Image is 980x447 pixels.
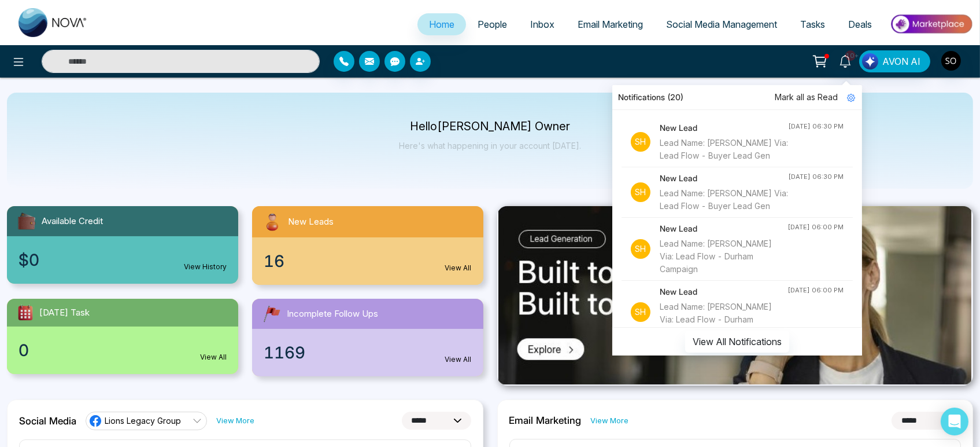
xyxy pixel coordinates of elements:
[445,263,472,273] a: View All
[660,301,787,339] div: Lead Name: [PERSON_NAME] Via: Lead Flow - Durham Campaign
[631,302,650,322] p: Sh
[498,206,971,384] img: .
[184,262,227,272] a: View History
[831,50,859,71] a: 10+
[660,222,787,235] h4: New Lead
[519,13,566,35] a: Inbox
[660,285,787,298] h4: New Lead
[578,19,643,30] span: Email Marketing
[445,354,472,365] a: View All
[660,137,788,162] div: Lead Name: [PERSON_NAME] Via: Lead Flow - Buyer Lead Gen
[862,53,878,69] img: Lead Flow
[685,336,789,346] a: View All Notifications
[200,352,227,362] a: View All
[399,122,581,131] p: Hello [PERSON_NAME] Owner
[788,122,844,131] div: [DATE] 06:30 PM
[941,408,968,435] div: Open Intercom Messenger
[889,11,973,37] img: Market-place.gif
[429,19,454,30] span: Home
[261,303,282,324] img: followUps.svg
[660,172,788,185] h4: New Lead
[399,141,581,151] p: Here's what happening in your account [DATE].
[105,415,181,426] span: Lions Legacy Group
[591,415,629,426] a: View More
[264,249,284,273] span: 16
[466,13,519,35] a: People
[859,50,930,72] button: AVON AI
[16,211,37,232] img: availableCredit.svg
[660,237,787,276] div: Lead Name: [PERSON_NAME] Via: Lead Flow - Durham Campaign
[216,415,254,426] a: View More
[800,19,825,30] span: Tasks
[837,13,883,35] a: Deals
[19,415,76,427] h2: Social Media
[245,206,490,285] a: New Leads16View All
[787,222,844,232] div: [DATE] 06:00 PM
[19,338,29,362] span: 0
[288,215,334,229] span: New Leads
[16,303,35,322] img: todayTask.svg
[631,132,650,152] p: Sh
[631,239,650,259] p: Sh
[42,215,103,228] span: Available Credit
[631,182,650,202] p: Sh
[19,248,39,272] span: $0
[660,187,788,212] div: Lead Name: [PERSON_NAME] Via: Lead Flow - Buyer Lead Gen
[612,85,862,110] div: Notifications (20)
[685,331,789,353] button: View All Notifications
[509,415,582,426] h2: Email Marketing
[845,50,856,61] span: 10+
[941,51,961,71] img: User Avatar
[245,299,490,376] a: Incomplete Follow Ups1169View All
[882,54,920,68] span: AVON AI
[775,91,838,104] span: Mark all as Read
[478,19,507,30] span: People
[19,8,88,37] img: Nova CRM Logo
[789,13,837,35] a: Tasks
[666,19,777,30] span: Social Media Management
[788,172,844,182] div: [DATE] 06:30 PM
[261,211,283,233] img: newLeads.svg
[287,307,378,321] span: Incomplete Follow Ups
[566,13,654,35] a: Email Marketing
[654,13,789,35] a: Social Media Management
[530,19,554,30] span: Inbox
[787,285,844,295] div: [DATE] 06:00 PM
[264,340,305,365] span: 1169
[417,13,466,35] a: Home
[660,122,788,134] h4: New Lead
[848,19,872,30] span: Deals
[39,306,90,320] span: [DATE] Task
